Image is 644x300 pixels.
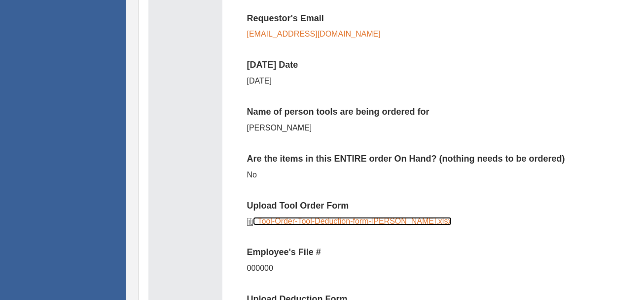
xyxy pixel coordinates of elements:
strong: Upload Tool Order Form [247,201,349,211]
strong: Are the items in this ENTIRE order On Hand? (nothing needs to be ordered) [247,154,565,164]
strong: Name of person tools are being ordered for [247,107,429,117]
strong: Requestor's Email [247,13,324,23]
a: [EMAIL_ADDRESS][DOMAIN_NAME] [247,30,381,38]
strong: Employee's File # [247,247,321,257]
strong: [DATE] Date [247,60,298,70]
a: Tool-Order-Tool-Deduction-form-[PERSON_NAME].xlsx [253,217,452,225]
